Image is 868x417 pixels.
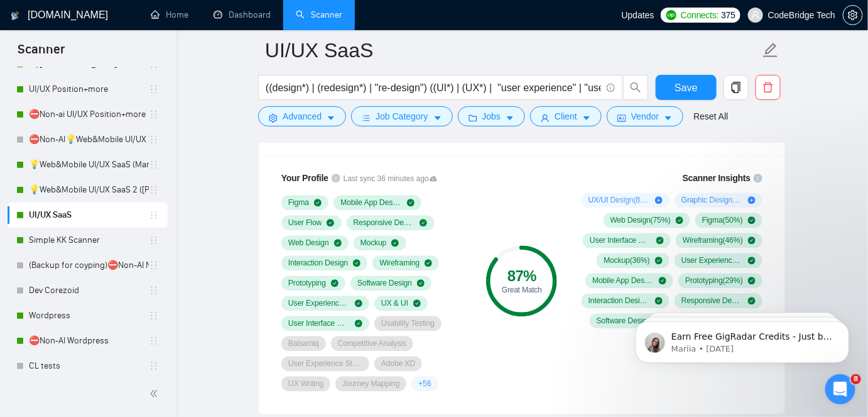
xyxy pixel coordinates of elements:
[748,236,756,244] span: check-circle
[659,277,666,284] span: check-circle
[506,113,514,123] span: caret-down
[851,374,861,384] span: 8
[458,106,526,126] button: folderJobscaret-down
[331,279,339,287] span: check-circle
[149,210,159,220] span: holder
[418,379,431,389] span: + 56
[8,203,168,228] li: UI/UX SaaS
[340,197,402,208] span: Mobile App Design
[381,298,408,308] span: UX & UI
[748,277,756,284] span: check-circle
[676,216,683,224] span: check-circle
[754,174,762,182] span: info-circle
[685,275,742,286] span: Prototyping ( 29 %)
[843,5,863,25] button: setting
[825,374,855,404] iframe: Intercom live chat
[149,235,159,245] span: holder
[555,109,577,123] span: Client
[693,109,728,123] a: Reset All
[149,286,159,296] span: holder
[413,299,421,307] span: check-circle
[610,215,671,225] span: Web Design ( 75 %)
[469,113,477,123] span: folder
[486,286,557,294] div: Great Match
[149,361,159,371] span: holder
[355,299,362,307] span: check-circle
[379,258,420,268] span: Wireframing
[681,195,743,205] span: Graphic Design ( 25 %)
[149,336,159,346] span: holder
[592,275,654,286] span: Mobile App Design ( 29 %)
[29,353,149,379] a: CL tests
[288,238,329,248] span: Web Design
[656,75,717,100] button: Save
[357,278,412,288] span: Software Design
[590,235,651,245] span: User Interface Design ( 50 %)
[8,40,75,67] span: Scanner
[29,278,149,303] a: Dev Corezoid
[288,318,350,328] span: User Interface Design
[8,303,168,328] li: Wordpress
[29,177,149,203] a: 💡Web&Mobile UI/UX SaaS 2 ([PERSON_NAME])
[265,35,760,66] input: Scanner name...
[482,109,501,123] span: Jobs
[681,8,719,22] span: Connects:
[355,320,362,327] span: check-circle
[8,77,168,102] li: UI/UX Position+more
[681,255,743,265] span: User Experience Design ( 36 %)
[8,102,168,127] li: ⛔Non-ai UI/UX Position+more
[29,228,149,253] a: Simple KK Scanner
[11,6,19,26] img: logo
[683,174,751,182] span: Scanner Insights
[288,197,309,208] span: Figma
[8,152,168,177] li: 💡Web&Mobile UI/UX SaaS (Mariia)
[8,253,168,278] li: (Backup for coyping)⛔Non-AI New! UI UX DESIGN GENERAL
[344,173,438,185] span: Last sync 36 minutes ago
[149,311,159,321] span: holder
[29,152,149,177] a: 💡Web&Mobile UI/UX SaaS (Mariia)
[288,278,326,288] span: Prototyping
[425,259,432,267] span: check-circle
[751,11,760,19] span: user
[149,135,159,145] span: holder
[433,113,442,123] span: caret-down
[149,109,159,120] span: holder
[8,228,168,253] li: Simple KK Scanner
[756,75,781,100] button: delete
[288,379,323,389] span: UX Writing
[530,106,602,126] button: userClientcaret-down
[361,238,387,248] span: Mockup
[274,133,335,143] span: Profile Match
[8,278,168,303] li: Dev Corezoid
[607,84,615,92] span: info-circle
[721,8,735,22] span: 375
[376,109,428,123] span: Job Category
[702,215,743,225] span: Figma ( 50 %)
[541,113,550,123] span: user
[29,77,149,102] a: UI/UX Position+more
[29,303,149,328] a: Wordpress
[748,216,756,224] span: check-circle
[29,102,149,127] a: ⛔Non-ai UI/UX Position+more
[332,174,340,182] span: info-circle
[149,260,159,270] span: holder
[762,42,779,58] span: edit
[391,239,399,247] span: check-circle
[589,296,650,306] span: Interaction Design ( 18 %)
[362,113,371,123] span: bars
[354,218,415,228] span: Responsive Design
[617,113,626,123] span: idcard
[353,259,361,267] span: check-circle
[683,235,743,245] span: Wireframing ( 46 %)
[266,80,601,96] input: Search Freelance Jobs...
[624,82,648,93] span: search
[8,127,168,152] li: ⛔Non-AI💡Web&Mobile UI/UX SaaS (Mariia)
[724,82,748,93] span: copy
[724,75,749,100] button: copy
[656,236,664,244] span: check-circle
[327,113,335,123] span: caret-down
[844,10,862,20] span: setting
[607,106,683,126] button: idcardVendorcaret-down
